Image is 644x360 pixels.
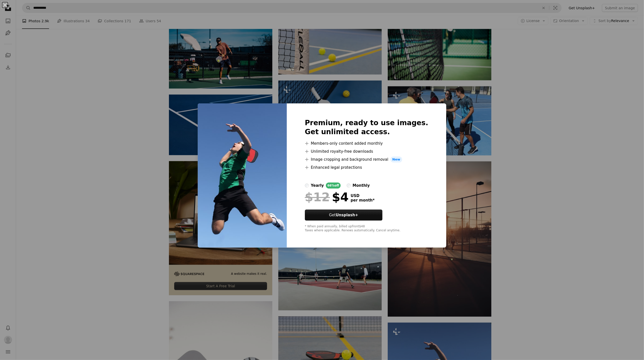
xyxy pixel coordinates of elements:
[305,148,428,154] li: Unlimited royalty-free downloads
[336,213,358,217] strong: Unsplash+
[326,183,341,189] div: 66% off
[351,198,375,203] span: per month *
[305,191,330,204] span: $12
[347,184,351,188] input: monthly
[311,183,324,189] div: yearly
[390,156,402,162] span: New
[305,164,428,170] li: Enhanced legal protections
[305,184,309,188] input: yearly66%off
[305,140,428,146] li: Members-only content added monthly
[198,103,287,248] img: premium_photo-1709932754583-67b54abace87
[305,191,349,204] div: $4
[351,194,375,198] span: USD
[353,183,370,189] div: monthly
[305,210,382,221] a: GetUnsplash+
[305,118,428,136] h2: Premium, ready to use images. Get unlimited access.
[305,225,428,233] div: * When paid annually, billed upfront $48 Taxes where applicable. Renews automatically. Cancel any...
[305,156,428,162] li: Image cropping and background removal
